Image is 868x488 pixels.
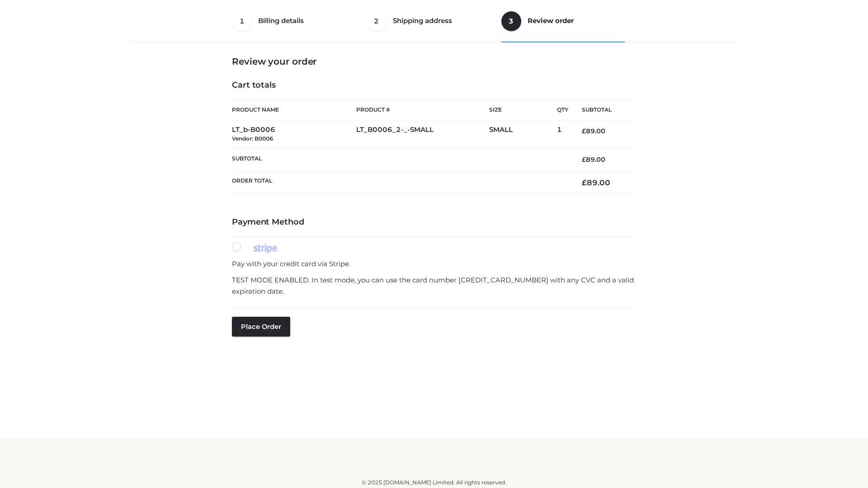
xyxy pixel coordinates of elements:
[232,258,636,270] p: Pay with your credit card via Stripe.
[232,274,636,297] p: TEST MODE ENABLED. In test mode, you can use the card number [CREDIT_CARD_NUMBER] with any CVC an...
[557,120,568,149] td: 1
[232,171,568,195] th: Order Total
[568,100,636,120] th: Subtotal
[232,80,636,90] h4: Cart totals
[232,217,636,227] h4: Payment Method
[356,99,489,120] th: Product #
[582,155,605,164] bdi: 89.00
[582,127,605,135] bdi: 89.00
[232,120,356,149] td: LT_b-B0006
[489,100,552,120] th: Size
[557,99,568,120] th: Qty
[134,478,734,487] div: © 2025 [DOMAIN_NAME] Limited. All rights reserved.
[489,120,557,149] td: SMALL
[232,148,568,170] th: Subtotal
[232,56,636,67] h3: Review your order
[582,127,586,135] span: £
[232,135,273,142] small: Vendor: B0006
[582,178,610,187] bdi: 89.00
[582,155,586,164] span: £
[356,120,489,149] td: LT_B0006_2-_-SMALL
[582,178,587,187] span: £
[232,317,290,337] button: Place order
[232,99,356,120] th: Product Name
